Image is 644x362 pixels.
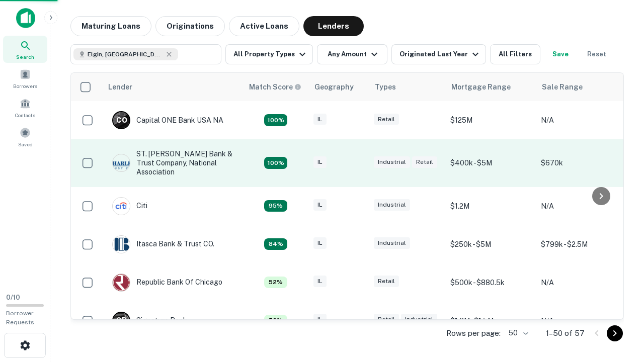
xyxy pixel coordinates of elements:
span: 0 / 10 [6,294,20,301]
button: Any Amount [317,44,387,64]
div: Retail [374,114,399,125]
span: Saved [18,140,33,148]
img: picture [113,274,130,291]
th: Types [369,73,445,101]
button: Originations [155,16,225,36]
span: Borrower Requests [6,310,34,326]
button: Maturing Loans [70,16,151,36]
span: Search [16,53,34,61]
p: Rows per page: [446,327,501,339]
div: Capitalize uses an advanced AI algorithm to match your search with the best lender. The match sco... [264,277,287,289]
div: Geography [314,81,354,93]
img: capitalize-icon.png [16,8,35,28]
h6: Match Score [249,81,299,93]
div: Signature Bank [112,312,187,330]
div: Retail [374,276,399,287]
span: Borrowers [13,82,37,90]
div: Capitalize uses an advanced AI algorithm to match your search with the best lender. The match sco... [264,157,287,169]
div: Itasca Bank & Trust CO. [112,235,214,253]
button: Lenders [303,16,364,36]
td: $500k - $880.5k [445,263,536,302]
a: Search [3,36,47,63]
div: Capitalize uses an advanced AI algorithm to match your search with the best lender. The match sco... [249,81,301,93]
img: picture [113,154,130,171]
td: $250k - $5M [445,225,536,263]
p: S B [116,315,126,326]
div: IL [313,237,327,249]
div: Capitalize uses an advanced AI algorithm to match your search with the best lender. The match sco... [264,114,287,126]
span: Elgin, [GEOGRAPHIC_DATA], [GEOGRAPHIC_DATA] [88,50,163,59]
div: IL [313,199,327,211]
td: $400k - $5M [445,139,536,187]
p: C O [116,115,127,126]
div: IL [313,314,327,325]
td: $799k - $2.5M [536,225,626,263]
td: $1.2M [445,187,536,225]
div: Industrial [374,237,410,249]
div: Lender [108,81,132,93]
td: $670k [536,139,626,187]
td: N/A [536,101,626,139]
div: Republic Bank Of Chicago [112,274,222,292]
td: N/A [536,302,626,340]
p: 1–50 of 57 [546,327,585,339]
img: picture [113,236,130,253]
div: Capital ONE Bank USA NA [112,111,223,129]
button: Active Loans [229,16,299,36]
button: All Filters [490,44,540,64]
img: picture [113,198,130,215]
th: Mortgage Range [445,73,536,101]
div: Retail [374,314,399,325]
a: Contacts [3,94,47,121]
th: Lender [102,73,243,101]
span: Contacts [15,111,35,119]
a: Borrowers [3,65,47,92]
div: ST. [PERSON_NAME] Bank & Trust Company, National Association [112,149,233,177]
button: Save your search to get updates of matches that match your search criteria. [544,44,577,64]
div: Retail [412,156,437,168]
th: Sale Range [536,73,626,101]
div: Capitalize uses an advanced AI algorithm to match your search with the best lender. The match sco... [264,200,287,212]
div: Mortgage Range [451,81,511,93]
div: Industrial [374,156,410,168]
button: Originated Last Year [391,44,486,64]
td: $1.3M - $1.5M [445,302,536,340]
button: All Property Types [225,44,313,64]
div: Citi [112,197,147,215]
div: Capitalize uses an advanced AI algorithm to match your search with the best lender. The match sco... [264,315,287,327]
div: Sale Range [542,81,583,93]
div: IL [313,156,327,168]
a: Saved [3,123,47,150]
td: N/A [536,187,626,225]
div: Capitalize uses an advanced AI algorithm to match your search with the best lender. The match sco... [264,238,287,250]
button: Go to next page [607,325,623,341]
button: Reset [581,44,613,64]
div: IL [313,114,327,125]
div: IL [313,276,327,287]
td: $125M [445,101,536,139]
div: Originated Last Year [399,48,481,60]
div: 50 [505,326,530,340]
th: Capitalize uses an advanced AI algorithm to match your search with the best lender. The match sco... [243,73,308,101]
td: N/A [536,263,626,302]
iframe: Chat Widget [594,282,644,330]
th: Geography [308,73,369,101]
div: Types [375,81,396,93]
div: Industrial [374,199,410,211]
div: Industrial [401,314,437,325]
